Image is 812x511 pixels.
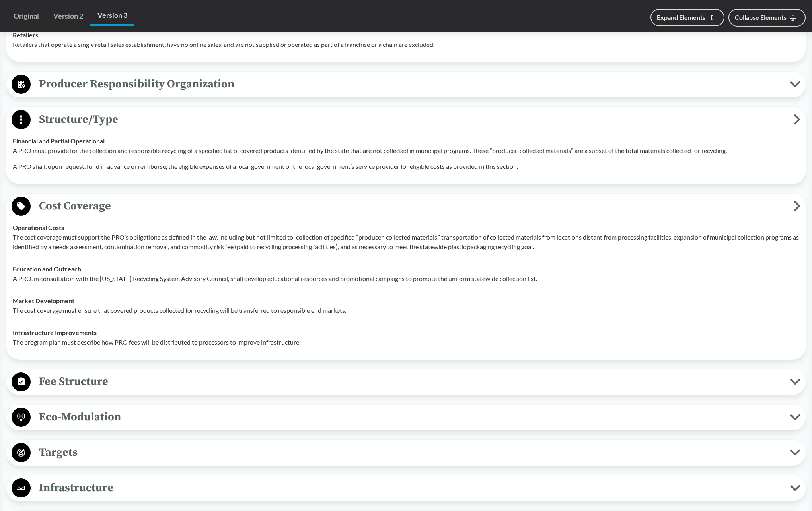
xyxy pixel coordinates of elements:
span: Infrastructure [31,479,790,497]
p: A PRO must provide for the collection and responsible recycling of a specified list of covered pr... [13,146,799,155]
span: Producer Responsibility Organization [31,75,790,93]
button: Cost Coverage [9,196,803,217]
span: Targets [31,443,790,461]
strong: Retailers [13,31,38,39]
button: Expand Elements [650,9,724,26]
strong: Infrastructure Improvements [13,329,97,336]
button: Collapse Elements [728,9,806,27]
strong: Financial and Partial Operational [13,137,105,145]
strong: Operational Costs [13,224,64,231]
p: A PRO shall, upon request, fund in advance or reimburse, the eligible expenses of a local governm... [13,162,799,171]
span: Fee Structure [31,373,790,391]
button: Fee Structure [9,372,803,392]
span: Structure/Type [31,110,794,128]
button: Producer Responsibility Organization [9,74,803,95]
a: Version 2 [46,7,90,25]
span: Eco-Modulation [31,408,790,426]
p: A PRO, in consultation with the [US_STATE] Recycling System Advisory Council, shall develop educa... [13,274,799,283]
strong: Education and Outreach [13,265,81,273]
span: Cost Coverage [31,197,794,215]
a: Version 3 [90,6,134,26]
p: The program plan must describe how PRO fees will be distributed to processors to improve infrastr... [13,337,799,347]
button: Eco-Modulation [9,407,803,428]
button: Infrastructure [9,478,803,498]
strong: Market Development [13,297,74,304]
button: Targets [9,443,803,463]
p: The cost coverage must ensure that covered products collected for recycling will be transferred t... [13,306,799,315]
p: The cost coverage must support the PRO’s obligations as defined in the law, including but not lim... [13,232,799,252]
a: Original [6,7,46,25]
p: Retailers that operate a single retail sales establishment, have no online sales, and are not sup... [13,40,799,49]
button: Structure/Type [9,110,803,130]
